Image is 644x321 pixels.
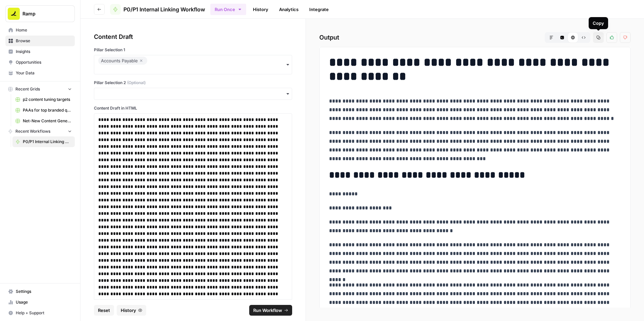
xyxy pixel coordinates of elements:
[593,20,604,26] div: Copy
[94,105,292,111] label: Content Draft in HTML
[5,36,75,46] a: Browse
[12,116,75,126] a: Net-New Content Generator - Grid Template
[12,105,75,116] a: PAAs for top branded queries from GSC
[98,307,110,314] span: Reset
[275,4,303,15] a: Analytics
[12,94,75,105] a: p2 content tuning targets
[94,32,292,42] div: Content Draft
[5,68,75,78] a: Your Data
[15,128,50,134] span: Recent Workflows
[16,310,72,316] span: Help + Support
[94,305,114,316] button: Reset
[101,57,145,65] div: Accounts Payable
[94,55,292,74] button: Accounts Payable
[94,80,292,86] label: Pillar Selection 2
[5,46,75,57] a: Insights
[5,308,75,318] button: Help + Support
[16,27,72,33] span: Home
[5,126,75,136] button: Recent Workflows
[253,307,282,314] span: Run Workflow
[16,49,72,55] span: Insights
[23,118,72,124] span: Net-New Content Generator - Grid Template
[117,305,146,316] button: History
[5,84,75,94] button: Recent Grids
[16,70,72,76] span: Your Data
[23,107,72,113] span: PAAs for top branded queries from GSC
[16,288,72,295] span: Settings
[121,307,136,314] span: History
[16,299,72,305] span: Usage
[8,8,20,20] img: Ramp Logo
[110,4,205,15] a: P0/P1 Internal Linking Workflow
[15,86,40,92] span: Recent Grids
[23,139,72,145] span: P0/P1 Internal Linking Workflow
[249,305,292,316] button: Run Workflow
[5,297,75,308] a: Usage
[305,4,333,15] a: Integrate
[5,286,75,297] a: Settings
[5,5,75,22] button: Workspace: Ramp
[210,4,246,15] button: Run Once
[5,25,75,36] a: Home
[23,97,72,103] span: p2 content tuning targets
[16,59,72,65] span: Opportunities
[123,5,205,13] span: P0/P1 Internal Linking Workflow
[249,4,272,15] a: History
[16,38,72,44] span: Browse
[5,57,75,68] a: Opportunities
[127,80,146,86] span: (Optional)
[94,47,292,53] label: Pillar Selection 1
[22,10,63,17] span: Ramp
[319,32,631,43] h2: Output
[12,136,75,147] a: P0/P1 Internal Linking Workflow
